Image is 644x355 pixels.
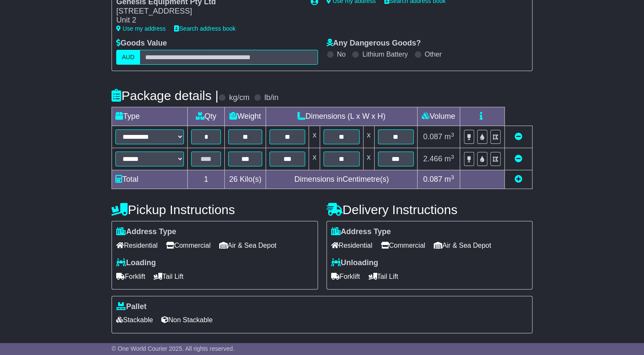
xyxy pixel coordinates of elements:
label: Lithium Battery [362,50,408,58]
sup: 3 [451,132,454,138]
a: Remove this item [515,155,522,163]
td: Total [112,170,188,189]
label: Pallet [116,302,146,312]
span: 0.087 [423,175,442,183]
span: m [444,175,454,183]
td: 1 [188,170,225,189]
span: Forklift [116,270,145,283]
span: Stackable [116,313,153,326]
label: lb/in [264,93,278,103]
span: © One World Courier 2025. All rights reserved. [112,345,235,352]
label: Any Dangerous Goods? [326,39,421,48]
td: Kilo(s) [224,170,266,189]
td: Dimensions (L x W x H) [266,107,417,126]
span: Air & Sea Depot [219,239,277,252]
td: Qty [188,107,225,126]
td: x [309,126,320,148]
span: Tail Lift [369,270,398,283]
td: Dimensions in Centimetre(s) [266,170,417,189]
td: Weight [224,107,266,126]
span: m [444,155,454,163]
td: x [363,148,374,170]
span: 26 [229,175,238,183]
a: Search address book [174,25,235,32]
label: Other [425,50,442,58]
a: Remove this item [515,132,522,141]
label: kg/cm [229,93,249,103]
label: Loading [116,258,156,268]
label: AUD [116,50,140,65]
td: x [363,126,374,148]
label: Goods Value [116,39,167,48]
div: Unit 2 [116,16,302,25]
h4: Pickup Instructions [112,203,318,217]
label: No [337,50,346,58]
div: [STREET_ADDRESS] [116,7,302,16]
a: Use my address [116,25,166,32]
sup: 3 [451,174,454,180]
label: Address Type [116,227,176,237]
span: Air & Sea Depot [434,239,491,252]
label: Unloading [331,258,378,268]
h4: Delivery Instructions [326,203,532,217]
a: Add new item [515,175,522,183]
span: Commercial [166,239,210,252]
span: Non Stackable [161,313,212,326]
td: Volume [417,107,460,126]
span: Residential [331,239,372,252]
sup: 3 [451,154,454,160]
span: Tail Lift [154,270,183,283]
span: Commercial [381,239,425,252]
td: x [309,148,320,170]
span: 2.466 [423,155,442,163]
span: m [444,132,454,141]
label: Address Type [331,227,391,237]
h4: Package details | [112,89,218,103]
span: 0.087 [423,132,442,141]
span: Forklift [331,270,360,283]
td: Type [112,107,188,126]
span: Residential [116,239,157,252]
